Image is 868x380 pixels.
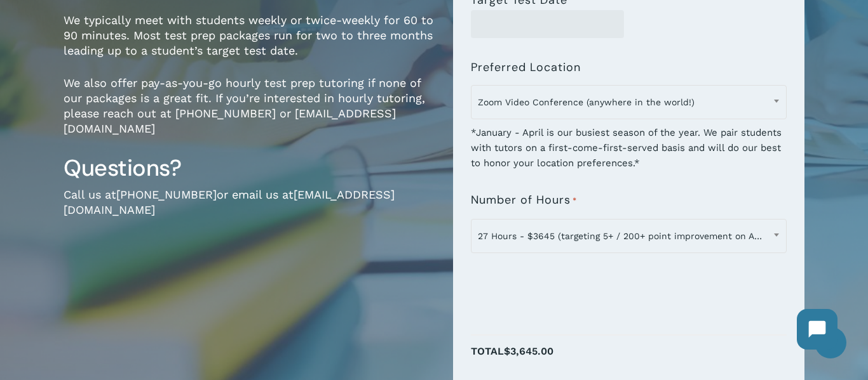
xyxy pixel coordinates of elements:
iframe: reCAPTCHA [471,261,664,310]
span: Zoom Video Conference (anywhere in the world!) [471,85,787,119]
a: [PHONE_NUMBER] [116,188,217,201]
label: Preferred Location [471,61,581,74]
p: We typically meet with students weekly or twice-weekly for 60 to 90 minutes. Most test prep packa... [64,13,434,75]
div: *January - April is our busiest season of the year. We pair students with tutors on a first-come-... [471,117,787,171]
p: We also offer pay-as-you-go hourly test prep tutoring if none of our packages is a great fit. If ... [64,75,434,154]
span: Zoom Video Conference (anywhere in the world!) [471,89,787,115]
p: Total [471,342,787,374]
span: 27 Hours - $3645 (targeting 5+ / 200+ point improvement on ACT / SAT; reg. $4050) [471,219,787,253]
span: $3,645.00 [504,345,553,357]
h3: Questions? [64,154,434,183]
a: [EMAIL_ADDRESS][DOMAIN_NAME] [64,188,395,216]
p: Call us at or email us at [64,187,434,235]
span: 27 Hours - $3645 (targeting 5+ / 200+ point improvement on ACT / SAT; reg. $4050) [471,223,787,249]
label: Number of Hours [471,193,577,207]
iframe: Chatbot [784,296,850,362]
